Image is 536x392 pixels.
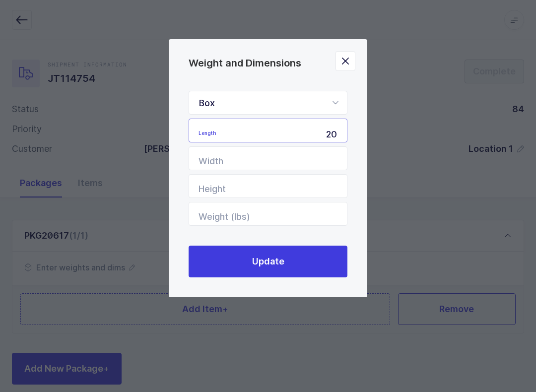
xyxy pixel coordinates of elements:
[189,119,347,142] input: Length
[169,39,367,297] div: Weight and Dimensions
[335,51,355,71] button: Close
[252,255,284,267] span: Update
[189,174,347,198] input: Height
[189,246,347,277] button: Update
[189,202,347,226] input: Weight (lbs)
[189,146,347,170] input: Width
[189,57,301,69] span: Weight and Dimensions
